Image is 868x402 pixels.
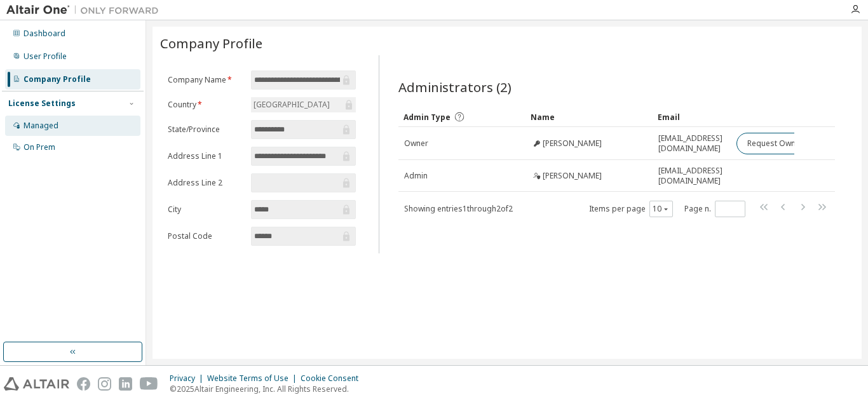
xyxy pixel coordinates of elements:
[404,171,428,181] span: Admin
[24,121,58,131] div: Managed
[119,377,132,391] img: linkedin.svg
[653,204,670,214] button: 10
[543,138,602,149] span: [PERSON_NAME]
[736,133,844,154] button: Request Owner Change
[24,74,91,84] div: Company Profile
[168,124,243,135] label: State/Province
[6,4,165,17] img: Altair One
[589,201,673,217] span: Items per page
[168,204,243,215] label: City
[8,98,76,109] div: License Settings
[77,377,90,391] img: facebook.svg
[24,142,55,152] div: On Prem
[404,138,428,149] span: Owner
[170,373,207,384] div: Privacy
[658,133,725,154] span: [EMAIL_ADDRESS][DOMAIN_NAME]
[301,373,366,384] div: Cookie Consent
[98,377,111,391] img: instagram.svg
[398,78,512,96] span: Administrators (2)
[684,201,745,217] span: Page n.
[4,377,69,391] img: altair_logo.svg
[170,384,366,394] p: © 2025 Altair Engineering, Inc. All Rights Reserved.
[658,107,726,127] div: Email
[543,171,602,181] span: [PERSON_NAME]
[168,151,243,161] label: Address Line 1
[168,75,243,85] label: Company Name
[658,166,725,186] span: [EMAIL_ADDRESS][DOMAIN_NAME]
[403,112,451,123] span: Admin Type
[24,51,67,62] div: User Profile
[168,100,243,110] label: Country
[252,98,332,112] div: [GEOGRAPHIC_DATA]
[140,377,158,391] img: youtube.svg
[531,107,648,127] div: Name
[207,373,301,384] div: Website Terms of Use
[168,178,243,188] label: Address Line 2
[24,29,65,39] div: Dashboard
[404,203,513,214] span: Showing entries 1 through 2 of 2
[160,34,262,52] span: Company Profile
[168,231,243,241] label: Postal Code
[251,97,356,112] div: [GEOGRAPHIC_DATA]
